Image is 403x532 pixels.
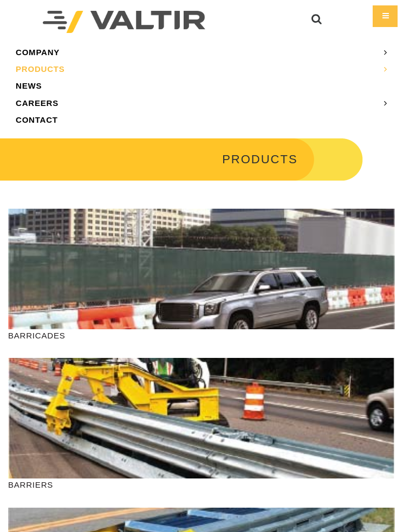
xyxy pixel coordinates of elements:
[8,77,395,94] a: NEWS
[8,329,395,342] p: BARRICADES
[8,44,395,61] a: COMPANY
[8,61,395,77] a: PRODUCTS
[43,11,205,33] img: Valtir
[8,95,395,111] a: CAREERS
[8,111,395,128] a: CONTACT
[373,5,398,27] div: Menu
[8,478,395,491] p: BARRIERS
